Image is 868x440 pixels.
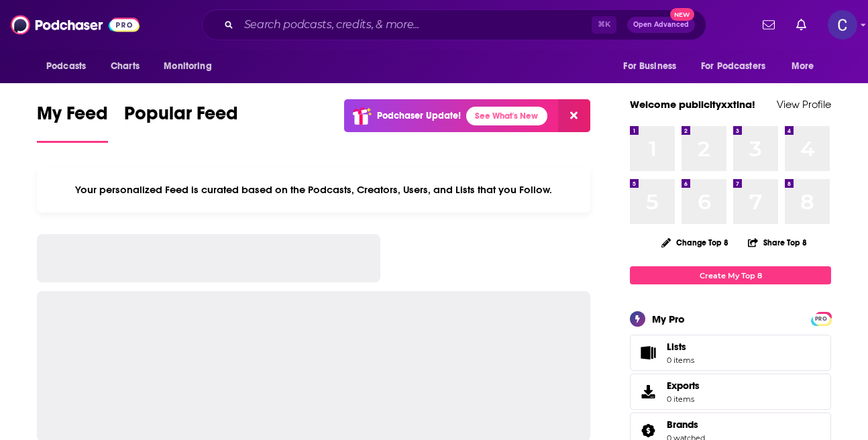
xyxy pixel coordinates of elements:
a: PRO [813,313,829,323]
div: My Pro [652,313,685,325]
span: Open Advanced [633,21,689,28]
a: Create My Top 8 [630,266,831,284]
span: 0 items [667,355,694,365]
p: Podchaser Update! [377,110,461,121]
span: Logged in as publicityxxtina [828,10,857,40]
a: View Profile [777,98,831,111]
button: open menu [154,54,229,79]
a: Popular Feed [124,102,238,143]
a: Brands [635,421,661,440]
span: 0 items [667,394,700,404]
a: See What's New [466,107,547,125]
span: New [670,8,694,21]
span: Lists [667,341,694,353]
button: open menu [692,54,785,79]
span: Charts [111,57,140,76]
span: My Feed [37,102,108,133]
span: Brands [667,419,698,431]
a: Welcome publicityxxtina! [630,98,755,111]
button: Share Top 8 [747,229,808,256]
span: More [792,57,814,76]
button: open menu [37,54,103,79]
a: Exports [630,374,831,410]
span: PRO [813,314,829,324]
div: Search podcasts, credits, & more... [202,9,706,40]
span: Lists [635,343,661,362]
span: For Podcasters [701,57,765,76]
a: Lists [630,335,831,371]
span: For Business [623,57,676,76]
input: Search podcasts, credits, & more... [239,14,592,36]
a: Charts [102,54,148,79]
span: Lists [667,341,686,353]
img: Podchaser - Follow, Share and Rate Podcasts [11,12,140,38]
button: Show profile menu [828,10,857,40]
div: Your personalized Feed is curated based on the Podcasts, Creators, Users, and Lists that you Follow. [37,167,590,213]
button: open menu [614,54,693,79]
span: ⌘ K [592,16,616,34]
span: Monitoring [164,57,211,76]
span: Podcasts [46,57,86,76]
a: My Feed [37,102,108,143]
span: Popular Feed [124,102,238,133]
a: Brands [667,419,705,431]
button: Open AdvancedNew [627,17,695,33]
span: Exports [667,380,700,392]
img: User Profile [828,10,857,40]
a: Show notifications dropdown [791,13,812,36]
a: Show notifications dropdown [757,13,780,36]
button: open menu [782,54,831,79]
span: Exports [635,382,661,401]
button: Change Top 8 [653,234,737,251]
